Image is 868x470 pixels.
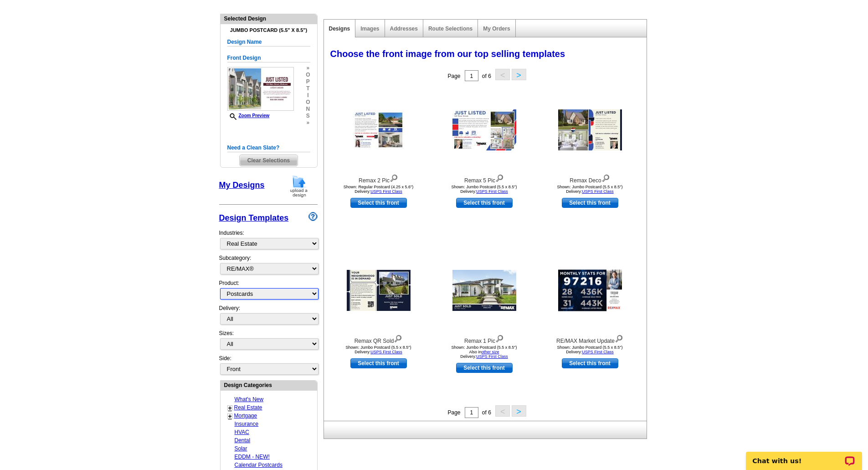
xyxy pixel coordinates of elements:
img: RE/MAX Market Update [558,270,622,311]
div: Design Categories [221,381,317,389]
img: view design details [615,333,623,343]
div: Shown: Jumbo Postcard (5.5 x 8.5") Delivery: [329,345,429,354]
h4: Jumbo Postcard (5.5" x 8.5") [227,27,310,33]
h5: Design Name [227,38,310,46]
img: Remax QR Sold [347,270,411,311]
div: Remax 5 Pic [434,172,534,185]
div: Delivery: [219,304,318,329]
div: Shown: Jumbo Postcard (5.5 x 8.5") Delivery: [540,185,640,194]
img: Remax 5 Pic [452,109,516,150]
a: Mortgage [234,413,257,419]
div: Remax 2 Pic [329,172,429,185]
div: Shown: Jumbo Postcard (5.5 x 8.5") Delivery: [434,185,534,194]
span: n [306,106,310,113]
span: of 6 [482,409,491,416]
a: My Designs [219,181,265,190]
a: Addresses [390,26,418,32]
span: Page [447,409,460,416]
img: view design details [495,333,504,343]
a: Real Estate [234,404,262,411]
a: What's New [235,396,264,403]
button: > [512,405,526,417]
span: Also in [469,350,499,354]
a: Route Selections [428,26,473,32]
a: Dental [235,437,251,444]
a: Zoom Preview [227,113,270,118]
img: view design details [390,172,398,182]
a: use this design [456,198,513,208]
img: view design details [394,333,402,343]
span: p [306,78,310,85]
div: Product: [219,279,318,304]
img: Remax 2 Pic [353,110,405,150]
a: HVAC [235,429,249,435]
div: Shown: Jumbo Postcard (5.5 x 8.5") Delivery: [540,345,640,354]
span: i [306,92,310,99]
div: Industries: [219,224,318,254]
a: Calendar Postcards [235,462,282,468]
span: » [306,119,310,126]
img: view design details [601,172,610,182]
a: use this design [562,358,618,368]
span: t [306,85,310,92]
a: USPS First Class [476,354,508,359]
a: My Orders [483,26,510,32]
img: Remax 1 Pic [452,270,516,311]
button: < [495,69,510,80]
span: Page [447,73,460,79]
button: < [495,405,510,417]
img: design-wizard-help-icon.png [308,212,318,221]
img: GENREPJF_ReFresh_ALL.jpg [227,67,294,111]
div: Remax QR Sold [329,333,429,345]
a: Insurance [235,421,259,427]
a: other size [481,350,499,354]
div: Shown: Jumbo Postcard (5.5 x 8.5") Delivery: [434,345,534,359]
a: + [228,404,232,412]
img: Remax Deco [558,109,622,150]
a: USPS First Class [476,189,508,194]
h5: Front Design [227,54,310,62]
div: Subcategory: [219,254,318,279]
span: Choose the front image from our top selling templates [330,49,565,59]
span: of 6 [482,73,491,79]
a: EDDM - NEW! [235,454,270,460]
a: Designs [329,26,350,32]
a: USPS First Class [370,350,402,354]
img: view design details [495,172,504,182]
a: USPS First Class [370,189,402,194]
span: » [306,65,310,72]
iframe: LiveChat chat widget [740,441,868,470]
span: o [306,99,310,106]
a: use this design [562,198,618,208]
a: USPS First Class [582,189,614,194]
a: Design Templates [219,213,289,222]
div: Shown: Regular Postcard (4.25 x 5.6") Delivery: [329,185,429,194]
div: Remax Deco [540,172,640,185]
a: use this design [350,358,407,368]
a: Images [360,26,379,32]
span: Clear Selections [240,155,298,166]
span: o [306,72,310,78]
div: Selected Design [221,14,317,23]
h5: Need a Clean Slate? [227,144,310,152]
a: use this design [350,198,407,208]
a: USPS First Class [582,350,614,354]
span: s [306,113,310,119]
img: upload-design [287,175,311,198]
div: Sizes: [219,329,318,354]
div: RE/MAX Market Update [540,333,640,345]
a: Solar [235,445,247,452]
div: Side: [219,354,318,376]
a: + [228,413,232,420]
a: use this design [456,363,513,373]
div: Remax 1 Pic [434,333,534,345]
button: > [512,69,526,80]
